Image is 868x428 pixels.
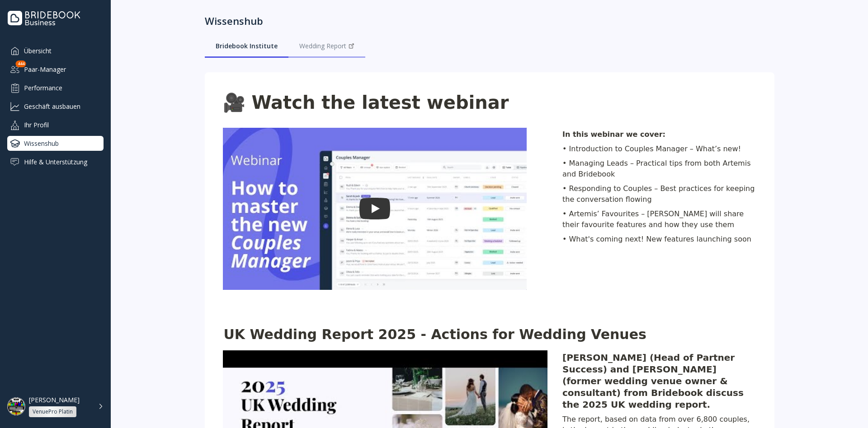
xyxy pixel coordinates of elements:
div: VenuePro Platin [33,408,73,415]
div: Paar-Manager [7,62,104,77]
div: Bridebook Institute [216,42,278,51]
div: [PERSON_NAME] [29,396,80,404]
div: Wedding Report [299,42,354,51]
div: 444 [16,60,26,67]
a: Ihr Profil [7,117,104,132]
a: Übersicht [7,43,104,58]
div: • Managing Leads – Practical tips from both Artemis and Bridebook [561,157,756,181]
div: • Artemis’ Favourites – [PERSON_NAME] will share their favourite features and how they use them [561,207,756,232]
b: UK Wedding Report 2025 - Actions for Wedding Venues [224,326,646,342]
div: Wissenshub [205,14,263,27]
span: [PERSON_NAME] (Head of Partner Success) and [PERSON_NAME] (former wedding venue owner & consultan... [562,352,747,410]
a: Geschäft ausbauen [7,99,104,114]
a: Paar-Manager444 [7,62,104,77]
b: In this webinar we cover: [562,130,665,139]
a: Hilfe & Unterstützung [7,154,104,169]
a: Wissenshub [7,136,104,151]
div: • What's coming next! New features launching soon [561,233,756,246]
div: • Introduction to Couples Manager – What’s new! [561,142,756,156]
iframe: Chat Widget [823,385,868,428]
a: Bridebook Institute [205,34,288,58]
a: Performance [7,80,104,95]
a: Wedding Report [288,34,365,58]
div: • Responding to Couples – Best practices for keeping the conversation flowing [561,182,756,206]
h1: 🎥 Watch the latest webinar [223,92,756,113]
img: dpr=2,fit=cover,g=face,w=48,h=48 [7,397,25,415]
img: Video preview [223,128,527,290]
